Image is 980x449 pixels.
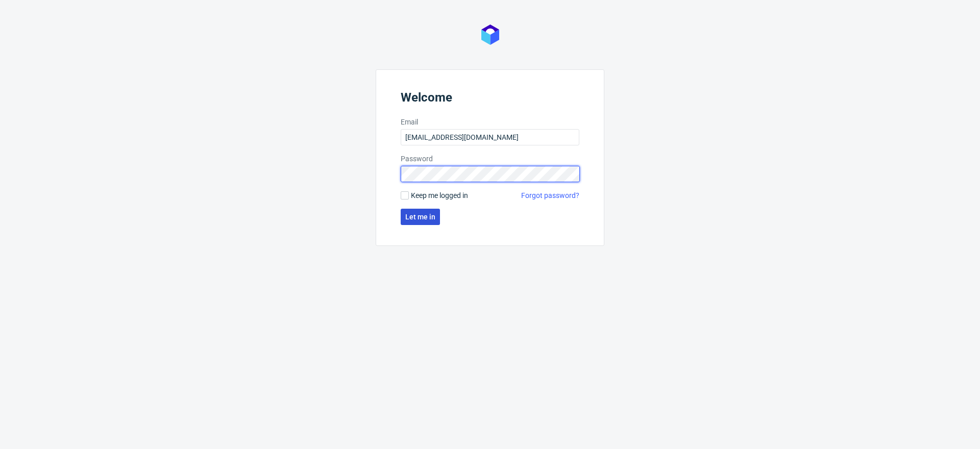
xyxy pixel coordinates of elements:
[521,190,579,201] a: Forgot password?
[401,90,579,109] header: Welcome
[401,129,579,145] input: you@youremail.com
[401,117,579,127] label: Email
[411,190,468,201] span: Keep me logged in
[401,209,440,225] button: Let me in
[401,154,579,164] label: Password
[405,213,435,220] span: Let me in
